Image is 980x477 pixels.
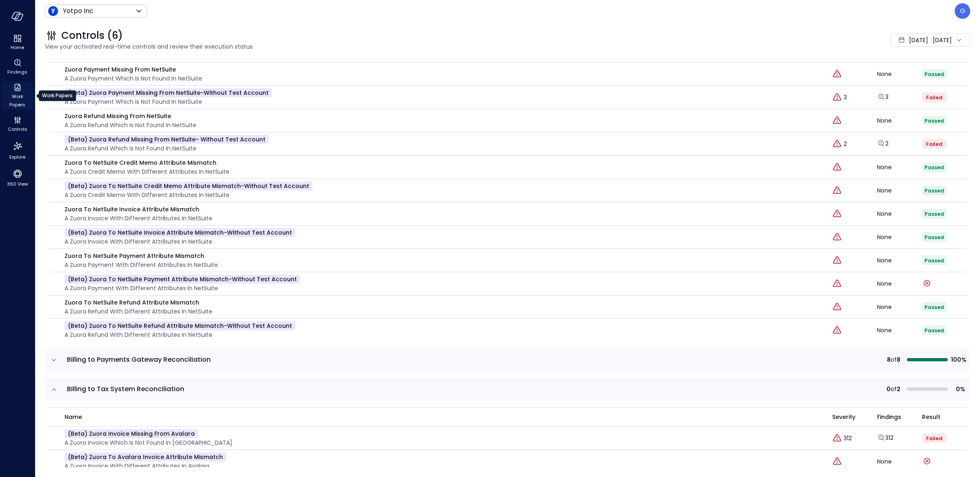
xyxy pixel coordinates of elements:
p: (beta) Zuora Refund Missing from NetSuite- without test account [65,135,269,144]
div: None [877,281,922,287]
p: (beta) Zuora to NetSuite Refund Attribute Mismatch-without test account [65,321,295,330]
div: Critical [832,92,842,102]
div: None [877,258,922,263]
span: Findings [7,68,27,76]
div: None [877,304,922,310]
p: 2 [844,140,847,148]
div: Explore [2,139,33,162]
button: expand row [50,385,58,394]
p: Yotpo Inc [63,6,94,16]
span: Home [11,43,24,52]
div: None [877,71,922,77]
p: A Zuora Invoice with different attributes in Avalara [65,461,226,470]
span: Failed [926,94,942,101]
p: Zuora Payment Missing from NetSuite [65,65,202,74]
a: Explore findings [877,141,889,150]
span: of [891,385,897,394]
p: A Zuora Refund which is not found in NetSuite [65,144,269,153]
p: A Zuora Credit Memo with different attributes in NetSuite [65,190,312,199]
div: Critical [832,209,842,219]
span: 100% [951,355,965,364]
p: A Zuora Refund which is not found in NetSuite [65,121,196,130]
div: Guy [955,3,970,19]
p: A Zuora Credit Memo with different attributes in NetSuite [65,167,229,176]
span: [DATE] [909,36,928,45]
a: 312 [877,434,893,442]
span: Passed [924,327,944,334]
span: 8 [887,355,891,364]
img: Icon [48,6,58,16]
a: 3 [877,93,889,101]
div: Critical [832,232,842,242]
p: A Zuora Payment which is not found in NetSuite [65,97,272,106]
span: Passed [924,187,944,194]
span: 2 [897,385,900,394]
p: Zuora Refund Missing from NetSuite [65,112,196,121]
span: Passed [924,257,944,264]
div: None [877,164,922,170]
div: None [877,459,922,464]
span: Passed [924,117,944,124]
div: Findings [2,57,33,77]
span: Billing to Payments Gateway Reconciliation [67,355,211,364]
div: Controls [2,114,33,134]
span: Passed [924,211,944,217]
span: View your activated real-time controls and review their execution status [45,42,745,51]
span: Failed [926,141,942,148]
div: Control run failed on: Jul 29, 2025 Error message: state` = 'posted' AND `billing_invoice.foreign... [922,456,932,466]
span: Passed [924,304,944,311]
span: Passed [924,234,944,241]
a: 2 [877,139,889,148]
div: Critical [832,69,842,79]
div: Critical [832,186,842,195]
span: Severity [832,412,855,421]
p: A Zuora Payment with different attributes in NetSuite [65,260,218,269]
p: (beta) Zuora to NetSuite Payment Attribute Mismatch-without test account [65,275,300,284]
div: Critical [832,162,842,172]
span: Controls (6) [61,29,123,42]
p: 312 [844,434,852,443]
button: expand row [50,356,58,364]
span: Controls [8,125,27,133]
span: name [65,412,82,421]
p: Zuora to NetSuite Credit Memo Attribute Mismatch [65,158,229,167]
p: Zuora to NetSuite Invoice Attribute Mismatch [65,205,212,214]
div: Critical [832,302,842,312]
div: Critical [832,279,842,289]
span: Billing to Tax System Reconciliation [67,384,184,394]
p: 3 [844,93,847,102]
a: Explore findings [877,436,893,444]
div: None [877,211,922,217]
p: A Zuora Refund with different attributes in NetSuite [65,330,295,339]
span: Explore [9,153,25,161]
div: Control run failed on: Aug 21, 2025 Error message: RequestId: 094bf33e-451e-45cb-a951-f213c5dacb1... [922,278,932,288]
div: Work Papers [2,82,33,110]
span: 0% [951,385,965,394]
div: Critical [832,116,842,125]
p: (beta) Zuora Payment Missing from NetSuite-without test account [65,88,272,97]
span: of [891,355,897,364]
span: Findings [877,412,901,421]
p: A Zuora Invoice which is not found in [GEOGRAPHIC_DATA] [65,438,232,447]
p: (beta) Zuora Invoice Missing from Avalara [65,429,198,438]
div: Critical [832,255,842,265]
p: Zuora to NetSuite Refund Attribute Mismatch [65,298,212,307]
span: 0 [886,385,891,394]
span: Passed [924,71,944,78]
div: Critical [832,433,842,443]
span: Failed [926,435,942,442]
span: Result [922,412,940,421]
div: None [877,188,922,193]
span: Work Papers [5,92,30,109]
span: 360 View [7,180,28,188]
div: 360 View [2,167,33,189]
div: None [877,234,922,240]
a: Explore findings [877,95,889,103]
div: Home [2,33,33,52]
p: (beta) Zuora to NetSuite Invoice Attribute Mismatch-without test account [65,228,295,237]
div: Critical [832,457,842,466]
p: G [960,6,965,16]
div: None [877,118,922,123]
p: Zuora to NetSuite Payment Attribute Mismatch [65,251,218,260]
p: A Zuora Payment which is not found in NetSuite [65,74,202,83]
